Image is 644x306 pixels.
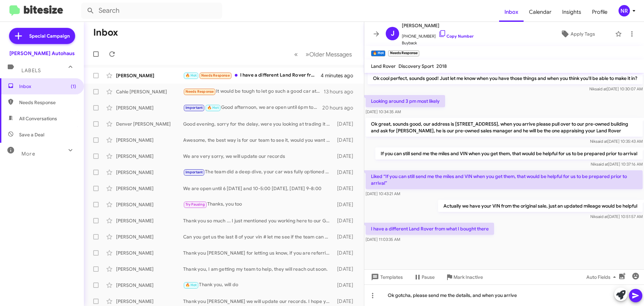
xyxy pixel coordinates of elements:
[366,191,400,196] span: [DATE] 10:43:21 AM
[19,131,44,138] span: Save a Deal
[571,28,595,40] span: Apply Tags
[366,170,643,189] p: Liked “If you can still send me the miles and VIN when you get them, that would be helpful for us...
[321,72,359,79] div: 4 minutes ago
[438,34,474,39] a: Copy Number
[9,50,75,57] div: [PERSON_NAME] Autohaus
[183,72,321,79] div: I have a different Land Rover from what I bought there
[557,2,587,22] span: Insights
[116,88,183,95] div: Cahle [PERSON_NAME]
[402,21,474,30] span: [PERSON_NAME]
[334,169,359,176] div: [DATE]
[183,233,334,240] div: Can you get us the last 8 of your vin # let me see if the team can help.
[116,121,183,127] div: Denver [PERSON_NAME]
[371,50,385,56] small: 🔥 Hot
[116,104,183,111] div: [PERSON_NAME]
[619,5,630,16] div: NR
[436,63,447,69] span: 2018
[440,271,488,283] button: Mark Inactive
[334,250,359,256] div: [DATE]
[524,2,557,22] a: Calendar
[595,86,607,91] span: said at
[19,83,76,90] span: Inbox
[596,139,607,144] span: said at
[116,298,183,305] div: [PERSON_NAME]
[290,47,356,61] nav: Page navigation example
[368,72,643,84] p: Ok cool perfect, sounds good! Just let me know when you have those things and when you think you'...
[183,298,334,305] div: Thank you [PERSON_NAME] we will update our records. I hope you are enjoying what you replaced it ...
[183,266,334,272] div: Thank you, I am getting my team to help, they will reach out soon.
[586,271,619,283] span: Auto Fields
[71,83,76,90] span: (1)
[116,169,183,176] div: [PERSON_NAME]
[183,281,334,289] div: Thank you, will do
[334,201,359,208] div: [DATE]
[185,89,214,94] span: Needs Response
[19,115,57,122] span: All Conversations
[116,185,183,192] div: [PERSON_NAME]
[366,118,643,137] p: Ok great, sounds good, our address is [STREET_ADDRESS], when you arrive please pull over to our p...
[183,201,334,208] div: Thanks, you too
[591,162,643,167] span: Nik [DATE] 10:37:16 AM
[322,104,359,111] div: 20 hours ago
[370,271,403,283] span: Templates
[116,72,183,79] div: [PERSON_NAME]
[334,137,359,143] div: [DATE]
[116,233,183,240] div: [PERSON_NAME]
[29,33,70,39] span: Special Campaign
[438,200,643,212] p: Actually we have your VIN from the original sale, just an updated mileage would be helpful
[183,168,334,176] div: The team did a deep dive, your car was fully optioned as is our 2025, the most important stand ou...
[334,121,359,127] div: [DATE]
[183,121,334,127] div: Good evening, sorry for the delay, were you looking at trading it in towards something we have he...
[364,271,408,283] button: Templates
[613,5,637,16] button: NR
[183,250,334,256] div: Thank you [PERSON_NAME] for letting us know, if you are referring to the new car factory warranty...
[334,153,359,160] div: [DATE]
[366,95,445,107] p: Looking around 3 pm most likely
[366,223,494,235] p: I have a different Land Rover from what I bought there
[324,88,359,95] div: 13 hours ago
[587,2,613,22] a: Profile
[183,185,334,192] div: We are open until 6 [DATE] and 10-5:00 [DATE], [DATE] 9-8:00
[116,282,183,289] div: [PERSON_NAME]
[334,266,359,272] div: [DATE]
[93,27,118,38] h1: Inbox
[402,40,474,46] span: Buyback
[408,271,440,283] button: Pause
[183,104,322,112] div: Good afternoon, we are open until 6pm tonight and 10am - 5pm [DATE] ([DATE])
[334,217,359,224] div: [DATE]
[19,99,76,106] span: Needs Response
[183,217,334,224] div: Thank you so much ... I just mentioned you working here to our GM and he smiled and said you were...
[116,250,183,256] div: [PERSON_NAME]
[596,162,608,167] span: said at
[402,30,474,40] span: [PHONE_NUMBER]
[207,105,219,110] span: 🔥 Hot
[116,137,183,143] div: [PERSON_NAME]
[581,271,624,283] button: Auto Fields
[334,282,359,289] div: [DATE]
[183,137,334,143] div: Awesome, the best way is for our team to see it, would you want to replace it? This would also gi...
[596,214,608,219] span: said at
[185,105,203,110] span: Important
[364,285,644,306] div: Ok gotcha, please send me the details, and when you arrive
[366,109,401,114] span: [DATE] 10:34:35 AM
[422,271,435,283] span: Pause
[334,185,359,192] div: [DATE]
[306,50,309,58] span: »
[21,68,41,74] span: Labels
[543,28,612,40] button: Apply Tags
[391,28,394,39] span: J
[21,151,35,157] span: More
[453,271,483,283] span: Mark Inactive
[185,202,205,207] span: Try Pausing
[116,153,183,160] div: [PERSON_NAME]
[589,86,643,91] span: Nik [DATE] 10:30:07 AM
[116,201,183,208] div: [PERSON_NAME]
[302,47,356,61] button: Next
[371,63,396,69] span: Land Rover
[185,170,203,174] span: Important
[290,47,302,61] button: Previous
[590,214,643,219] span: Nik [DATE] 10:51:57 AM
[499,2,524,22] a: Inbox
